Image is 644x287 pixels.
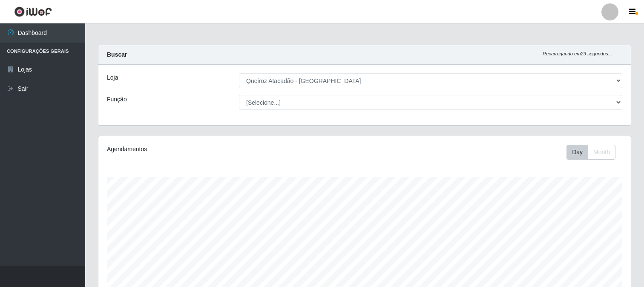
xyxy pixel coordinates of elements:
div: Toolbar with button groups [566,145,622,160]
div: Agendamentos [107,145,314,154]
label: Loja [107,73,118,82]
i: Recarregando em 29 segundos... [543,51,612,56]
label: Função [107,95,127,104]
button: Day [566,145,588,160]
button: Month [588,145,615,160]
img: CoreUI Logo [14,6,52,17]
strong: Buscar [107,51,127,58]
div: First group [566,145,615,160]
